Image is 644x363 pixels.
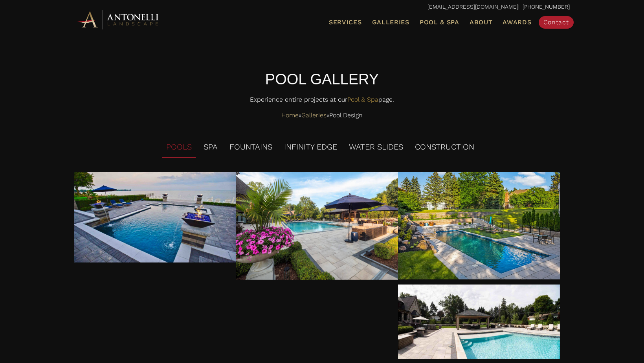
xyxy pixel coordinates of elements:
p: Experience entire projects at our page. [75,94,570,109]
li: POOLS [162,137,196,158]
a: Pool & Spa [416,17,462,27]
a: Galleries [369,17,413,27]
li: INFINITY EDGE [280,137,341,158]
span: Contact [543,18,569,26]
span: About [470,19,493,26]
h5: POOL GALLERY [75,69,570,90]
li: WATER SLIDES [345,137,407,158]
a: [EMAIL_ADDRESS][DOMAIN_NAME] [427,4,518,10]
span: Services [329,19,362,26]
li: FOUNTAINS [226,137,276,158]
span: Pool Design [329,109,363,121]
a: Contact [539,16,574,29]
a: Home [281,109,299,121]
p: | [PHONE_NUMBER] [75,2,570,12]
nav: Breadcrumbs [75,109,570,121]
a: Galleries [301,109,327,121]
span: Awards [503,18,531,26]
a: Awards [499,17,534,27]
span: Galleries [372,18,409,26]
a: About [466,17,496,27]
span: Pool & Spa [420,18,459,26]
span: » » [281,109,363,121]
img: Antonelli Horizontal Logo [75,9,161,30]
li: CONSTRUCTION [411,137,478,158]
a: Pool & Spa [347,96,378,103]
a: Services [326,17,365,27]
li: SPA [200,137,222,158]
